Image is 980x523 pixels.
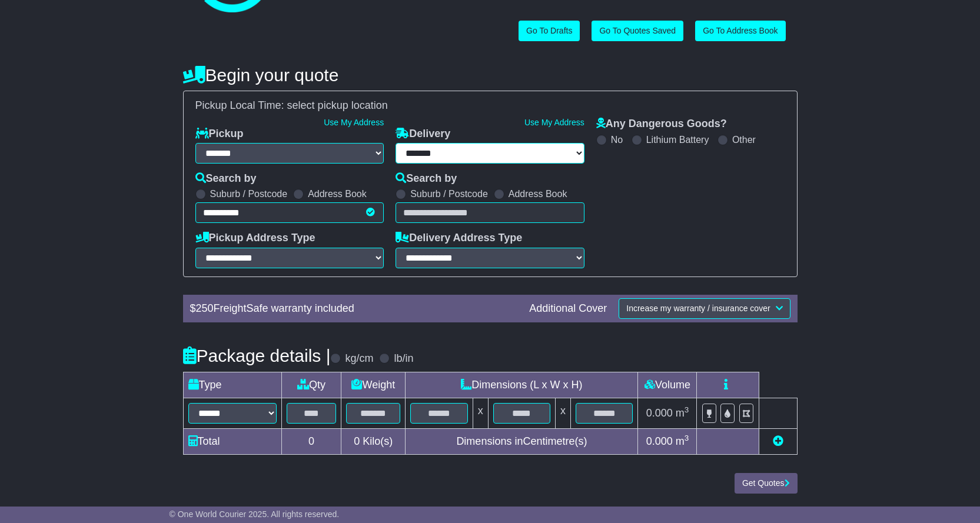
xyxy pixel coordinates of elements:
[324,118,384,127] a: Use My Address
[732,134,756,145] label: Other
[195,232,315,245] label: Pickup Address Type
[190,99,791,112] div: Pickup Local Time:
[685,434,689,442] sup: 3
[281,428,341,454] td: 0
[396,128,450,141] label: Delivery
[626,304,770,313] span: Increase my warranty / insurance cover
[341,372,406,398] td: Weight
[170,509,340,519] span: © One World Courier 2025. All rights reserved.
[509,188,567,199] label: Address Book
[195,128,244,141] label: Pickup
[695,21,785,41] a: Go To Address Book
[773,435,783,447] a: Add new item
[281,372,341,398] td: Qty
[646,134,709,145] label: Lithium Battery
[394,352,413,365] label: lb/in
[596,118,727,131] label: Any Dangerous Goods?
[592,21,683,41] a: Go To Quotes Saved
[685,405,689,414] sup: 3
[354,435,360,447] span: 0
[341,428,406,454] td: Kilo(s)
[406,428,638,454] td: Dimensions in Centimetre(s)
[406,372,638,398] td: Dimensions (L x W x H)
[183,346,331,365] h4: Package details |
[196,302,214,314] span: 250
[735,473,798,494] button: Get Quotes
[646,435,673,447] span: 0.000
[646,407,673,419] span: 0.000
[611,134,623,145] label: No
[556,398,571,428] td: x
[184,302,524,315] div: $ FreightSafe warranty included
[183,428,281,454] td: Total
[210,188,288,199] label: Suburb / Postcode
[638,372,697,398] td: Volume
[524,118,584,127] a: Use My Address
[410,188,488,199] label: Suburb / Postcode
[183,372,281,398] td: Type
[676,435,689,447] span: m
[308,188,367,199] label: Address Book
[396,172,457,185] label: Search by
[519,21,580,41] a: Go To Drafts
[473,398,488,428] td: x
[287,99,388,111] span: select pickup location
[676,407,689,419] span: m
[523,302,613,315] div: Additional Cover
[345,352,373,365] label: kg/cm
[396,232,522,245] label: Delivery Address Type
[195,172,257,185] label: Search by
[619,298,790,319] button: Increase my warranty / insurance cover
[183,65,798,85] h4: Begin your quote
